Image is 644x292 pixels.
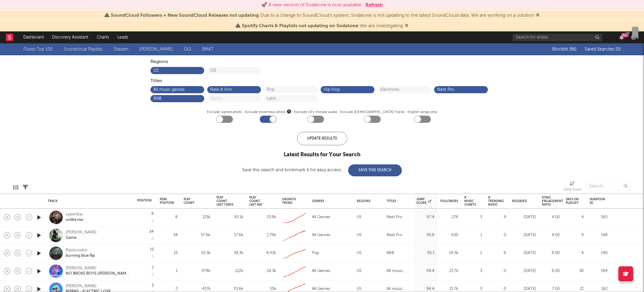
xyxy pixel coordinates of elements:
div: 14.3k [440,250,458,257]
input: Search for artists [513,34,602,41]
button: Refresh [365,1,383,9]
div: 21.7k [440,267,458,275]
div: Titles [387,199,408,203]
label: Exclude 10+ minute audio [294,108,337,116]
div: 276 [440,214,458,221]
div: Next Pro [387,232,402,239]
div: 9 [566,232,584,239]
div: [DATE] [512,232,536,239]
button: All music genres [153,88,201,92]
div: 3 [464,214,482,221]
button: Dance [210,97,258,101]
a: QQ [184,46,191,53]
div: 1 [464,232,482,239]
div: Next Pro [387,214,402,221]
div: Play Count Last 7 Days [216,196,234,207]
div: 34 [160,232,178,239]
button: Saved Searches (0) [583,47,621,52]
div: Play Count [184,198,202,205]
div: Followers [440,199,458,203]
div: Latest Results for Your Search [242,151,402,158]
div: 34 [149,230,154,234]
div: Titles [150,77,494,85]
label: Exclude signed artists [207,108,242,116]
div: 4 [566,214,584,221]
div: Song Engagement Ratio [542,196,563,207]
div: 3 [464,267,482,275]
div: Jump Score [563,179,581,196]
a: Dashboard [19,31,48,43]
div: unlike me [66,217,83,223]
button: R&B [153,97,201,101]
div: Released [512,199,527,203]
div: Jump Score [416,198,431,205]
div: 🚀 A new version of Sodatone is now available. [261,1,362,9]
a: Pdubcookinburning blue flip [66,248,95,259]
div: 2 [152,266,154,270]
div: 97.4 [416,214,434,221]
button: US [153,68,201,73]
div: 8 [160,214,178,221]
div: 0 [488,267,506,275]
div: burning blue flip [66,253,95,259]
div: 57.6k [184,232,210,239]
div: Regions [357,199,378,203]
div: US [357,267,362,275]
div: Jump Score [563,186,581,193]
span: ( 0 ) [616,47,621,51]
a: [PERSON_NAME] [139,46,173,53]
a: BMAT [202,46,213,53]
div: 9 [488,250,506,257]
div: 0 [488,232,506,239]
button: Next Pro [437,88,485,92]
div: [PERSON_NAME] [66,266,130,271]
span: ( 66 ) [569,47,577,51]
span: Exclude enormous artists [245,108,291,116]
div: All Genres [312,267,330,275]
div: All music genres, Next Pro [387,267,411,275]
a: iTunes Top 100 [23,46,53,53]
div: Pdubcookin [66,248,95,253]
div: 15 [160,250,178,257]
div: 0 [152,237,154,241]
div: 99 + [621,33,629,37]
div: 9 [488,214,506,221]
div: # Trending Music [488,196,504,207]
div: cyber$tar [66,212,83,217]
div: US [357,232,362,239]
div: 1 [160,267,178,275]
label: Exclude [DEMOGRAPHIC_DATA] Tracks [340,108,405,116]
a: Leads [113,31,132,43]
div: 140 [590,250,608,257]
button: Hip Hop [324,88,371,92]
div: Update Results [297,132,347,145]
div: Peak Position [160,198,174,205]
span: : We are investigating [242,24,403,28]
div: [PERSON_NAME] [66,284,130,289]
button: Exclude enormous artists [287,108,291,114]
button: Latin [267,97,315,101]
div: Days on Playlist [566,198,579,205]
span: Dismiss [405,24,408,28]
div: 94.4 [416,267,434,275]
div: 122k [216,267,243,275]
div: 93.1k [216,214,243,221]
a: [PERSON_NAME]Game [66,230,96,241]
span: : Due to a change to SoundCloud's system, Sodatone is not updating to the latest SoundCloud data.... [111,13,534,18]
div: Pop [312,250,319,257]
div: 125k [184,214,210,221]
div: Play Count Last Day [249,196,267,207]
span: Dismiss [536,13,540,18]
div: R&B [387,250,394,257]
span: Saved Searches [585,47,621,51]
div: 164 [590,267,608,275]
div: 8 [151,212,154,216]
div: [DATE] [512,250,536,257]
div: 38 [566,267,584,275]
div: # Music Charts [464,196,476,207]
div: Duration (s) [590,198,605,205]
div: 160 [590,214,608,221]
a: Soundcloud Playlists [64,46,102,53]
span: Spotify Charts & Playlists not updating on Sodatone [242,24,358,28]
div: 4.00 [542,232,560,239]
